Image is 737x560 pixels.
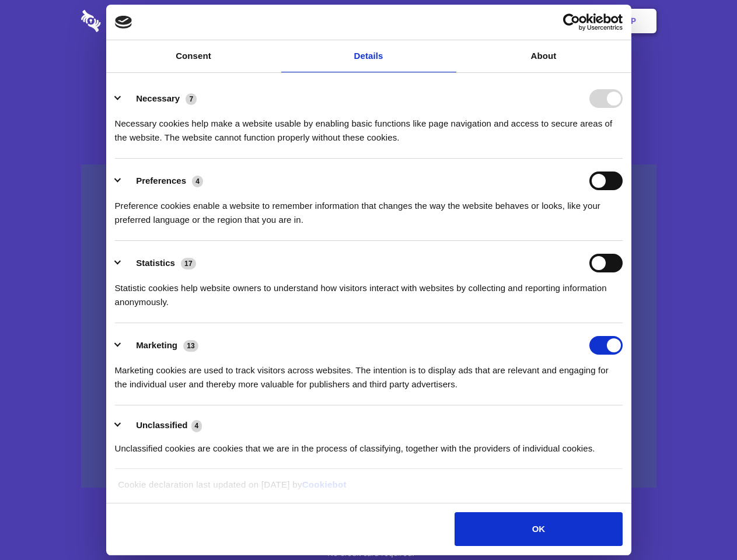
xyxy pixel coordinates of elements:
div: Statistic cookies help website owners to understand how visitors interact with websites by collec... [115,272,623,309]
div: Preference cookies enable a website to remember information that changes the way the website beha... [115,190,623,227]
img: logo [115,16,132,29]
label: Necessary [136,93,180,103]
button: Preferences (4) [115,171,211,190]
a: Usercentrics Cookiebot - opens in a new window [521,13,623,31]
label: Statistics [136,258,175,268]
a: Consent [106,40,281,72]
div: Marketing cookies are used to track visitors across websites. The intention is to display ads tha... [115,355,623,391]
img: logo-wordmark-white-trans-d4663122ce5f474addd5e946df7df03e33cb6a1c49d2221995e7729f52c070b2.svg [81,10,181,32]
div: Necessary cookies help make a website usable by enabling basic functions like page navigation and... [115,108,623,145]
span: 13 [183,340,198,352]
a: Pricing [343,3,393,39]
a: Wistia video thumbnail [81,164,656,488]
a: About [456,40,631,72]
a: Contact [473,3,527,39]
button: Statistics (17) [115,254,204,272]
iframe: Drift Widget Chat Controller [679,502,723,546]
label: Marketing [136,340,177,350]
button: Marketing (13) [115,336,206,355]
span: 7 [186,93,197,105]
button: Necessary (7) [115,89,204,108]
label: Preferences [136,176,186,185]
div: Cookie declaration last updated on [DATE] by [109,478,628,501]
span: 4 [191,420,202,432]
div: Unclassified cookies are cookies that we are in the process of classifying, together with the pro... [115,433,623,456]
h4: Auto-redaction of sensitive data, encrypted data sharing and self-destructing private chats. Shar... [81,106,656,145]
h1: Eliminate Slack Data Loss. [81,52,656,94]
a: Login [529,3,580,39]
button: Unclassified (4) [115,418,209,433]
a: Cookiebot [302,480,347,489]
span: 17 [181,258,196,269]
a: Details [281,40,456,72]
button: OK [455,512,622,546]
span: 4 [192,176,203,187]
